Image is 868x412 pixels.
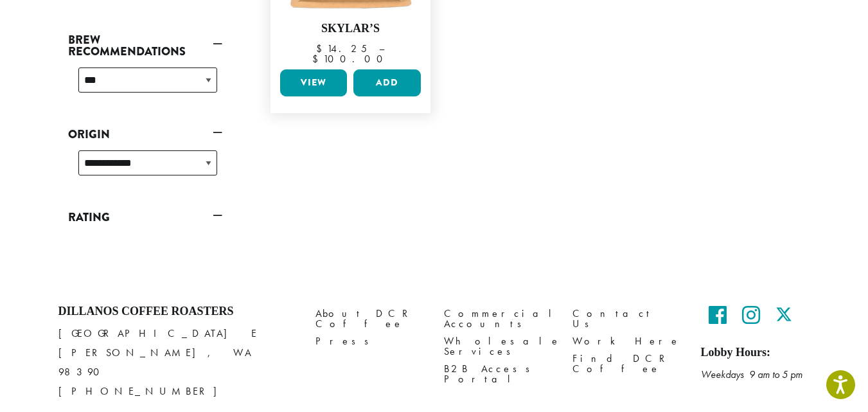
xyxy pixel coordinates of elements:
a: View [280,69,348,96]
h4: Skylar’s [277,22,425,36]
div: Origin [68,145,222,191]
h4: Dillanos Coffee Roasters [58,305,296,319]
em: Weekdays 9 am to 5 pm [701,368,802,381]
a: Rating [68,206,222,228]
a: Press [315,333,425,350]
span: $ [312,52,323,66]
p: [GEOGRAPHIC_DATA] E [PERSON_NAME], WA 98390 [PHONE_NUMBER] [58,324,296,401]
a: Wholesale Services [444,333,553,361]
bdi: 100.00 [312,52,389,66]
span: – [379,42,384,55]
a: About DCR Coffee [315,305,425,332]
a: Brew Recommendations [68,29,222,62]
a: Origin [68,123,222,145]
span: $ [316,42,327,55]
h5: Lobby Hours: [701,346,810,360]
bdi: 14.25 [316,42,367,55]
div: Rating [68,228,222,238]
a: Contact Us [572,305,682,332]
a: Find DCR Coffee [572,350,682,378]
button: Add [353,69,421,96]
div: Brew Recommendations [68,62,222,108]
a: B2B Access Portal [444,361,553,388]
a: Commercial Accounts [444,305,553,332]
a: Work Here [572,333,682,350]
